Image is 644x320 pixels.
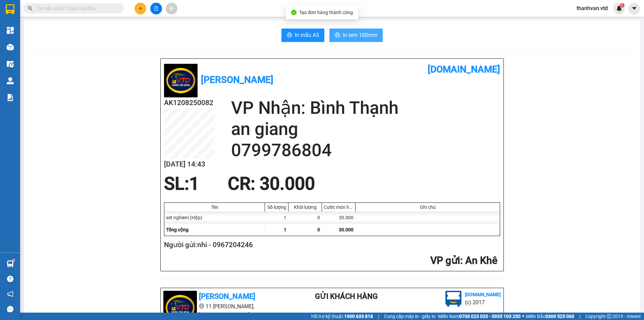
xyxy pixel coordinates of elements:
span: copyright [607,314,611,319]
li: (c) 2017 [465,298,501,307]
button: file-add [150,3,162,14]
h2: Người gửi: nhi - 0967204246 [164,239,497,250]
span: | [378,313,379,320]
span: search [28,6,33,11]
img: warehouse-icon [7,44,14,51]
img: logo.jpg [164,64,198,97]
h2: AK1208250082 [164,97,214,108]
img: warehouse-icon [7,260,14,267]
span: file-add [154,6,158,11]
div: 1 [265,212,288,224]
span: VP gửi [430,255,460,266]
div: Số lượng [267,204,286,210]
span: thanhvan.vtd [571,4,613,12]
span: question-circle [7,276,13,282]
span: printer [287,32,292,39]
span: Miền Bắc [526,313,574,320]
b: [DOMAIN_NAME] [465,292,501,297]
span: Tổng cộng [166,227,189,232]
span: 1 [284,227,286,232]
span: Cung cấp máy in - giấy in: [384,313,436,320]
h2: 0799786804 [231,140,500,161]
span: 0 [317,227,320,232]
strong: 0369 525 060 [545,314,574,319]
span: 1 [621,3,623,8]
span: notification [7,291,13,297]
img: logo-vxr [6,4,14,14]
span: ⚪️ [522,315,524,318]
span: In tem 100mm [343,31,377,39]
span: Hỗ trợ kỹ thuật: [311,313,373,320]
div: Cước món hàng [324,204,354,210]
span: caret-down [631,5,637,11]
div: Ghi chú [357,204,498,210]
h2: : An Khê [164,254,497,268]
button: printerIn tem 100mm [329,29,383,42]
div: Tên [166,204,263,210]
img: icon-new-feature [616,5,622,11]
span: printer [335,32,340,39]
strong: 1900 633 818 [344,314,373,319]
img: solution-icon [7,94,14,101]
span: 1 [189,173,199,194]
span: aim [169,6,174,11]
b: [DOMAIN_NAME] [428,64,500,75]
img: warehouse-icon [7,60,14,67]
h2: an giang [231,119,500,140]
button: aim [166,3,177,14]
span: | [579,313,580,320]
h2: [DATE] 14:43 [164,159,214,170]
img: dashboard-icon [7,27,14,34]
b: [PERSON_NAME] [199,292,255,301]
div: 30.000 [322,212,356,224]
span: environment [199,304,204,309]
img: warehouse-icon [7,77,14,84]
span: check-circle [291,10,297,15]
button: printerIn mẫu A5 [281,29,324,42]
div: 0 [288,212,322,224]
h2: VP Nhận: Bình Thạnh [231,97,500,119]
b: [PERSON_NAME] [201,74,273,85]
div: xet nghiem (Hộp) [164,212,265,224]
div: Khối lượng [290,204,320,210]
input: Tìm tên, số ĐT hoặc mã đơn [37,5,116,12]
span: Tạo đơn hàng thành công [299,10,353,15]
span: message [7,306,13,312]
span: CR : 30.000 [228,173,315,194]
img: logo.jpg [445,291,462,307]
span: 30.000 [339,227,354,232]
sup: 1 [13,259,15,261]
span: plus [138,6,143,11]
button: caret-down [628,3,640,14]
span: SL: [164,173,189,194]
button: plus [135,3,146,14]
b: Gửi khách hàng [315,292,378,301]
span: In mẫu A5 [295,31,319,39]
sup: 1 [620,3,625,8]
strong: 0708 023 035 - 0935 103 250 [459,314,521,319]
span: Miền Nam [438,313,521,320]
